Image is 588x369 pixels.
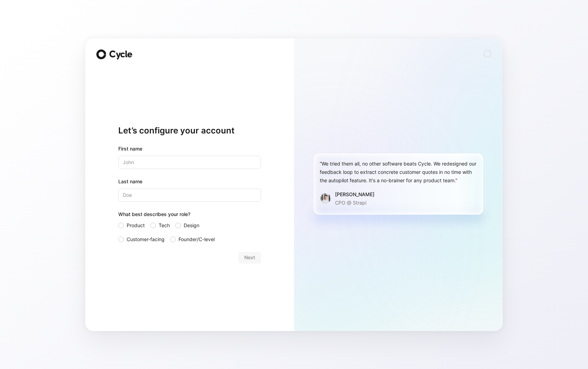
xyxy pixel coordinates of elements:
span: Customer-facing [127,235,165,244]
span: Tech [159,221,170,230]
div: [PERSON_NAME] [335,190,374,199]
input: Doe [118,189,261,202]
h1: Let’s configure your account [118,125,261,136]
span: Founder/C-level [178,235,215,244]
input: John [118,156,261,169]
p: CPO @ Strapi [335,199,374,207]
span: Product [127,221,145,230]
span: Design [184,221,199,230]
label: Last name [118,177,261,186]
div: “We tried them all, no other software beats Cycle. We redesigned our feedback loop to extract con... [320,160,477,185]
div: What best describes your role? [118,210,261,221]
div: First name [118,145,261,153]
